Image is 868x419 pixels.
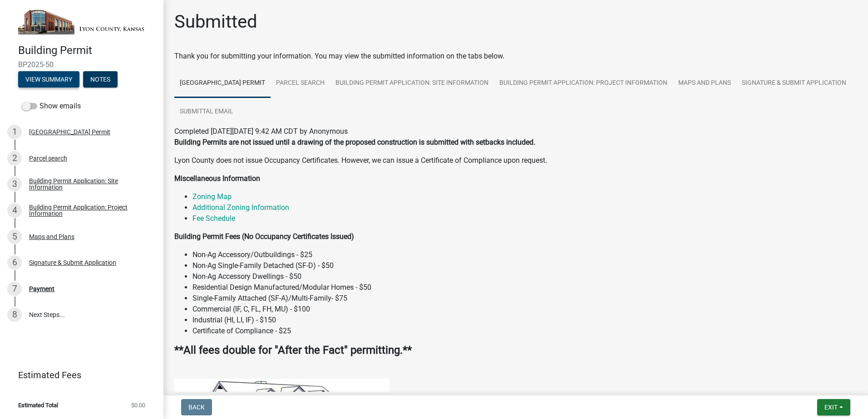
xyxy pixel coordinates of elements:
[7,177,22,191] div: 3
[18,402,58,408] span: Estimated Total
[174,127,348,136] span: Completed [DATE][DATE] 9:42 AM CDT by Anonymous
[7,125,22,139] div: 1
[7,255,22,270] div: 6
[22,101,81,112] label: Show emails
[174,69,271,98] a: [GEOGRAPHIC_DATA] Permit
[192,214,235,223] a: Fee Schedule
[192,203,289,212] a: Additional Zoning Information
[174,11,257,33] h1: Submitted
[29,286,54,292] div: Payment
[29,129,110,135] div: [GEOGRAPHIC_DATA] Permit
[7,307,22,322] div: 8
[7,282,22,296] div: 7
[824,404,838,411] span: Exit
[192,293,857,304] li: Single-Family Attached (SF-A)/Multi-Family- $75
[192,326,857,336] li: Certificate of Compliance - $25
[192,315,857,326] li: Industrial (HI, LI, IF) - $150
[7,151,22,166] div: 2
[330,69,494,98] a: Building Permit Application: Site Information
[29,259,116,266] div: Signature & Submit Application
[192,271,857,282] li: Non-Ag Accessory Dwellings - $50
[83,71,118,88] button: Notes
[192,192,232,201] a: Zoning Map
[494,69,673,98] a: Building Permit Application: Project Information
[18,44,156,57] h4: Building Permit
[736,69,852,98] a: Signature & Submit Application
[83,77,118,84] wm-modal-confirm: Notes
[192,260,857,271] li: Non-Ag Single-Family Detached (SF-D) - $50
[181,399,212,415] button: Back
[18,60,145,69] span: BP2025-50
[174,232,354,241] strong: Building Permit Fees (No Occupancy Certificates Issued)
[817,399,850,415] button: Exit
[18,10,149,34] img: Lyon County, Kansas
[174,174,260,183] strong: Miscellaneous Information
[18,71,79,88] button: View Summary
[174,344,412,356] strong: **All fees double for "After the Fact" permitting.**
[174,155,857,166] p: Lyon County does not issue Occupancy Certificates. However, we can issue a Certificate of Complia...
[192,249,857,260] li: Non-Ag Accessory/Outbuildings - $25
[271,69,330,98] a: Parcel search
[29,155,67,161] div: Parcel search
[192,282,857,293] li: Residential Design Manufactured/Modular Homes - $50
[192,304,857,315] li: Commercial (IF, C, FL, FH, MU) - $100
[174,51,857,62] div: Thank you for submitting your information. You may view the submitted information on the tabs below.
[174,138,535,146] strong: Building Permits are not issued until a drawing of the proposed construction is submitted with se...
[7,203,22,218] div: 4
[7,366,149,384] a: Estimated Fees
[174,97,239,127] a: Submittal Email
[673,69,736,98] a: Maps and Plans
[131,402,145,408] span: $0.00
[29,178,149,190] div: Building Permit Application: Site Information
[29,204,149,217] div: Building Permit Application: Project Information
[29,234,74,240] div: Maps and Plans
[7,229,22,244] div: 5
[18,77,79,84] wm-modal-confirm: Summary
[188,404,205,411] span: Back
